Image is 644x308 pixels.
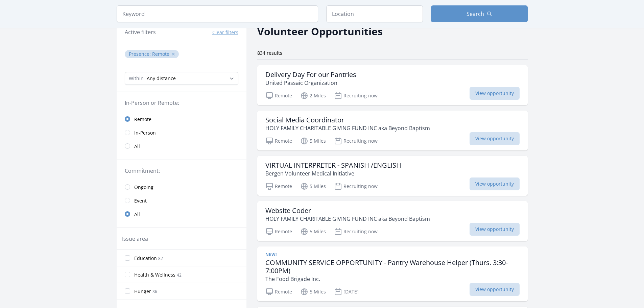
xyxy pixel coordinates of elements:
h3: Website Coder [265,207,430,215]
p: United Passaic Organization [265,79,356,87]
p: Remote [265,288,292,296]
span: COMMUNITY SERVICE OPPORTUNITY - Pantry Warehouse Helper (Thurs. 3:30-7:00PM) [265,258,508,275]
p: 5 Miles [300,288,326,296]
a: VIRTUAL INTERPRETER - SPANISH /ENGLISH Bergen Volunteer Medical Initiative Remote 5 Miles Recruit... [257,156,528,196]
p: The Food Brigade Inc. [265,275,520,283]
span: Health & Wellness [134,271,175,278]
span: Ongoing [134,184,153,191]
h3: Social Media Coordinator [265,116,430,124]
span: New! [265,252,277,257]
p: [DATE] [334,288,359,296]
a: All [117,207,246,221]
input: Education 82 [125,255,130,261]
span: Event [134,197,147,204]
p: HOLY FAMILY CHARITABLE GIVING FUND INC aka Beyond Baptism [265,215,430,223]
p: Remote [265,92,292,100]
span: Education [134,255,157,262]
span: 42 [177,272,182,278]
a: All [117,139,246,153]
h3: VIRTUAL INTERPRETER - SPANISH /ENGLISH [265,161,401,169]
p: 2 Miles [300,92,326,100]
h3: Delivery Day For our Pantries [265,71,356,79]
a: Delivery Day For our Pantries United Passaic Organization Remote 2 Miles Recruiting now View oppo... [257,65,528,105]
button: Clear filters [212,29,238,36]
button: Search [431,5,528,22]
legend: Commitment: [125,167,238,175]
h3: Active filters [125,28,156,36]
p: Recruiting now [334,182,378,190]
input: Location [326,5,423,22]
p: 5 Miles [300,137,326,145]
a: Event [117,194,246,207]
input: Health & Wellness 42 [125,272,130,277]
p: Bergen Volunteer Medical Initiative [265,169,401,177]
input: Hunger 36 [125,288,130,294]
span: View opportunity [470,87,520,100]
span: View opportunity [470,132,520,145]
span: Remote [152,51,169,57]
legend: Issue area [122,235,148,243]
select: Search Radius [125,72,238,85]
p: Recruiting now [334,228,378,236]
p: Recruiting now [334,137,378,145]
button: ✕ [171,51,175,57]
p: HOLY FAMILY CHARITABLE GIVING FUND INC aka Beyond Baptism [265,124,430,132]
span: All [134,143,140,150]
p: Remote [265,182,292,190]
span: 834 results [257,50,282,56]
span: In-Person [134,129,156,136]
a: In-Person [117,126,246,139]
legend: In-Person or Remote: [125,99,238,107]
p: 5 Miles [300,228,326,236]
span: Hunger [134,288,151,295]
span: Search [467,10,484,18]
a: Remote [117,112,246,126]
span: 36 [152,289,157,294]
span: All [134,211,140,218]
span: View opportunity [470,223,520,236]
a: Website Coder HOLY FAMILY CHARITABLE GIVING FUND INC aka Beyond Baptism Remote 5 Miles Recruiting... [257,201,528,241]
a: New! COMMUNITY SERVICE OPPORTUNITY - Pantry Warehouse Helper (Thurs. 3:30-7:00PM) The Food Brigad... [257,246,528,301]
span: 82 [158,256,163,261]
span: View opportunity [470,177,520,190]
span: View opportunity [470,283,520,296]
input: Keyword [117,5,318,22]
h2: Volunteer Opportunities [257,24,383,39]
p: 5 Miles [300,182,326,190]
a: Ongoing [117,180,246,194]
p: Remote [265,228,292,236]
a: Social Media Coordinator HOLY FAMILY CHARITABLE GIVING FUND INC aka Beyond Baptism Remote 5 Miles... [257,111,528,150]
span: Remote [134,116,151,123]
span: Presence : [129,51,152,57]
p: Remote [265,137,292,145]
p: Recruiting now [334,92,378,100]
